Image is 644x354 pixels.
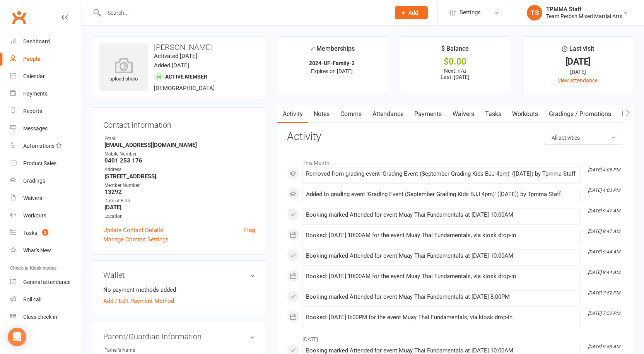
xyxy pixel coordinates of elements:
[104,166,255,173] div: Address
[562,44,594,58] div: Last visit
[10,242,82,259] a: What's New
[23,230,37,236] div: Tasks
[588,188,620,193] i: [DATE] 4:03 PM
[395,6,428,19] button: Add
[8,328,26,346] div: Open Intercom Messenger
[309,44,355,58] div: Memberships
[530,58,626,66] div: [DATE]
[558,77,598,84] a: view attendance
[10,308,82,326] a: Class kiosk mode
[546,13,622,20] div: Team Perosh Mixed Martial Arts
[23,160,56,166] div: Product Sales
[99,43,259,51] h3: [PERSON_NAME]
[530,68,626,76] div: [DATE]
[23,296,41,303] div: Roll call
[104,157,255,164] strong: 0401 253 176
[441,44,469,58] div: $ Balance
[277,105,308,123] a: Activity
[23,73,45,79] div: Calendar
[543,105,617,123] a: Gradings / Promotions
[23,212,46,219] div: Workouts
[102,7,385,18] input: Search...
[154,85,215,92] span: [DEMOGRAPHIC_DATA]
[154,62,189,69] time: Added [DATE]
[588,344,620,349] i: [DATE] 9:53 AM
[23,178,45,184] div: Gradings
[309,45,314,53] i: ✓
[103,271,255,279] h3: Wallet
[104,135,255,142] div: Email
[10,207,82,224] a: Workouts
[588,311,620,316] i: [DATE] 7:52 PM
[309,60,355,66] strong: 2024-UF-Family-3
[103,296,174,306] a: Add / Edit Payment Method
[23,56,41,62] div: People
[10,120,82,137] a: Messages
[23,279,70,285] div: General attendance
[99,58,148,83] div: upload photo
[588,208,620,214] i: [DATE] 9:47 AM
[588,270,620,275] i: [DATE] 9:44 AM
[10,155,82,172] a: Product Sales
[23,91,48,97] div: Payments
[23,108,42,114] div: Reports
[306,347,577,354] div: Booking marked Attended for event Muay Thai Fundamentals at [DATE] 10:00AM
[165,74,207,80] span: Active member
[23,143,55,149] div: Automations
[10,103,82,120] a: Reports
[588,249,620,255] i: [DATE] 9:44 AM
[480,105,507,123] a: Tasks
[10,224,82,242] a: Tasks 2
[306,171,577,177] div: Removed from grading event 'Grading Event (September Grading Kids BJJ 4pm)' ([DATE]) by Tpmma Staff
[306,191,577,198] div: Added to grading event 'Grading Event (September Grading Kids BJJ 4pm)' ([DATE]) by Tpmma Staff
[244,226,255,235] a: Flag
[10,137,82,155] a: Automations
[408,10,418,16] span: Add
[104,213,255,220] div: Location
[409,105,447,123] a: Payments
[10,274,82,291] a: General attendance kiosk mode
[588,167,620,173] i: [DATE] 4:05 PM
[546,6,622,13] div: TPMMA Staff
[407,58,503,66] div: $0.00
[104,188,255,195] strong: 13292
[460,4,481,21] span: Settings
[306,294,577,300] div: Booking marked Attended for event Muay Thai Fundamentals at [DATE] 8:00PM
[103,285,255,294] li: No payment methods added
[308,105,335,123] a: Notes
[447,105,480,123] a: Waivers
[306,314,577,321] div: Booked: [DATE] 8:00PM for the event Muay Thai Fundamentals, via kiosk drop-in
[10,85,82,103] a: Payments
[23,38,50,44] div: Dashboard
[23,195,42,201] div: Waivers
[10,33,82,50] a: Dashboard
[507,105,543,123] a: Workouts
[23,314,57,320] div: Class check-in
[23,125,48,132] div: Messages
[103,118,255,129] h3: Contact information
[23,247,51,253] div: What's New
[588,290,620,296] i: [DATE] 7:52 PM
[104,142,255,149] strong: [EMAIL_ADDRESS][DOMAIN_NAME]
[306,212,577,218] div: Booking marked Attended for event Muay Thai Fundamentals at [DATE] 10:00AM
[306,232,577,239] div: Booked: [DATE] 10:00AM for the event Muay Thai Fundamentals, via kiosk drop-in
[103,226,163,235] a: Update Contact Details
[335,105,367,123] a: Comms
[527,5,542,21] div: TS
[287,155,623,167] li: This Month
[367,105,409,123] a: Attendance
[287,131,623,143] h3: Activity
[407,68,503,80] p: Next: n/a Last: [DATE]
[104,173,255,180] strong: [STREET_ADDRESS]
[10,190,82,207] a: Waivers
[104,347,168,354] div: Father's Name
[10,68,82,85] a: Calendar
[306,273,577,280] div: Booked: [DATE] 10:00AM for the event Muay Thai Fundamentals, via kiosk drop-in
[10,50,82,68] a: People
[588,229,620,234] i: [DATE] 9:47 AM
[306,253,577,259] div: Booking marked Attended for event Muay Thai Fundamentals at [DATE] 10:00AM
[287,331,623,344] li: [DATE]
[103,235,169,244] a: Manage Comms Settings
[10,291,82,308] a: Roll call
[104,150,255,158] div: Mobile Number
